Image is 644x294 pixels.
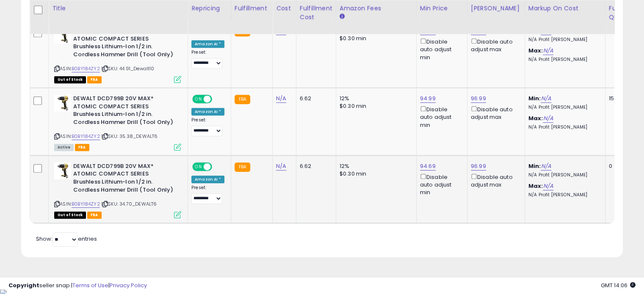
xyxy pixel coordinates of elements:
[528,57,599,63] p: N/A Profit [PERSON_NAME]
[54,76,86,83] span: All listings that are currently out of stock and unavailable for purchase on Amazon
[193,96,204,103] span: ON
[54,144,74,151] span: All listings currently available for purchase on Amazon
[54,95,71,112] img: 419vZ9pTS4L._SL40_.jpg
[73,162,176,196] b: DEWALT DCD799B 20V MAX* ATOMIC COMPACT SERIES Brushless Lithium-Ion 1/2 in. Cordless Hammer Drill...
[72,65,100,72] a: B0BY184ZY2
[420,172,461,197] div: Disable auto adjust min
[193,163,204,170] span: ON
[528,172,599,178] p: N/A Profit [PERSON_NAME]
[300,95,329,102] div: 6.62
[191,185,224,204] div: Preset:
[340,162,410,170] div: 12%
[340,170,410,178] div: $0.30 min
[340,95,410,102] div: 12%
[101,201,157,207] span: | SKU: 34.70_DEWALT6
[340,13,345,20] small: Amazon Fees.
[528,104,599,110] p: N/A Profit [PERSON_NAME]
[101,65,155,72] span: | SKU: 44.91_Dewalt10
[300,4,332,22] div: Fulfillment Cost
[601,281,636,289] span: 2025-08-10 14:06 GMT
[609,4,638,22] div: Fulfillable Quantity
[471,162,486,170] a: 96.99
[528,162,541,170] b: Min:
[528,37,599,43] p: N/A Profit [PERSON_NAME]
[541,94,551,103] a: N/A
[87,76,102,83] span: FBA
[471,37,518,53] div: Disable auto adjust max
[52,4,184,13] div: Title
[72,201,100,208] a: B0BY184ZY2
[235,4,269,13] div: Fulfillment
[73,27,176,60] b: DEWALT DCD799B 20V MAX* ATOMIC COMPACT SERIES Brushless Lithium-Ion 1/2 in. Cordless Hammer Drill...
[528,192,599,198] p: N/A Profit [PERSON_NAME]
[528,114,543,122] b: Max:
[543,114,553,123] a: N/A
[8,281,39,289] strong: Copyright
[528,124,599,130] p: N/A Profit [PERSON_NAME]
[471,172,518,189] div: Disable auto adjust max
[73,95,176,128] b: DEWALT DCD799B 20V MAX* ATOMIC COMPACT SERIES Brushless Lithium-Ion 1/2 in. Cordless Hammer Drill...
[340,4,413,13] div: Amazon Fees
[54,212,86,219] span: All listings that are currently out of stock and unavailable for purchase on Amazon
[420,104,461,129] div: Disable auto adjust min
[87,212,102,219] span: FBA
[276,162,286,170] a: N/A
[211,96,224,103] span: OFF
[8,282,147,290] div: seller snap | |
[54,27,71,44] img: 419vZ9pTS4L._SL40_.jpg
[101,133,158,140] span: | SKU: 35.38_DEWALT6
[420,4,464,13] div: Min Price
[543,47,553,55] a: N/A
[54,27,181,82] div: ASIN:
[541,162,551,170] a: N/A
[420,162,436,170] a: 94.69
[191,176,224,183] div: Amazon AI *
[420,94,436,103] a: 94.99
[276,94,286,103] a: N/A
[471,104,518,121] div: Disable auto adjust max
[528,94,541,102] b: Min:
[54,95,181,150] div: ASIN:
[420,37,461,61] div: Disable auto adjust min
[191,4,227,13] div: Repricing
[54,162,71,179] img: 419vZ9pTS4L._SL40_.jpg
[471,4,521,13] div: [PERSON_NAME]
[609,162,635,170] div: 0
[340,35,410,42] div: $0.30 min
[525,0,605,34] th: The percentage added to the cost of goods (COGS) that forms the calculator for Min & Max prices.
[75,144,89,151] span: FBA
[471,94,486,103] a: 96.99
[528,182,543,190] b: Max:
[528,4,602,13] div: Markup on Cost
[191,108,224,115] div: Amazon AI *
[609,95,635,102] div: 15
[191,49,224,69] div: Preset:
[340,102,410,110] div: $0.30 min
[276,4,293,13] div: Cost
[110,281,147,289] a: Privacy Policy
[235,162,250,172] small: FBA
[211,163,224,170] span: OFF
[300,162,329,170] div: 6.62
[72,133,100,140] a: B0BY184ZY2
[36,235,97,243] span: Show: entries
[191,40,224,48] div: Amazon AI *
[543,182,553,190] a: N/A
[54,162,181,217] div: ASIN:
[235,95,250,104] small: FBA
[191,117,224,136] div: Preset:
[528,47,543,55] b: Max:
[72,281,108,289] a: Terms of Use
